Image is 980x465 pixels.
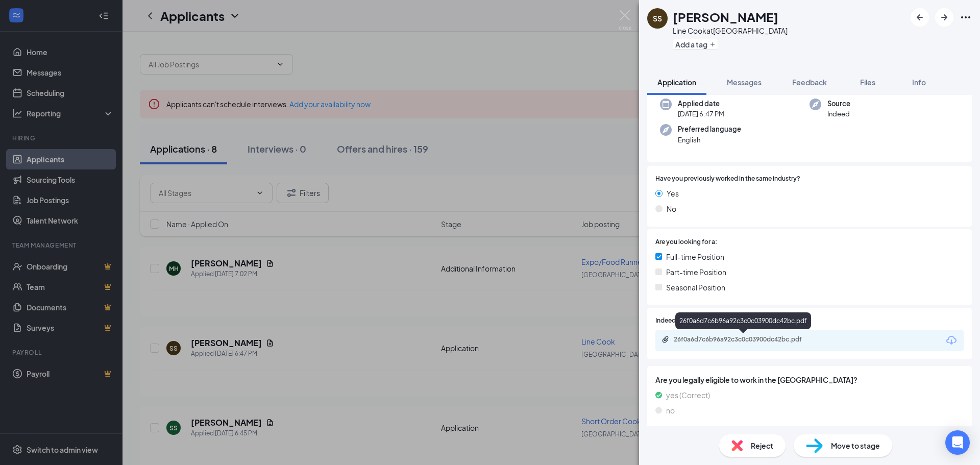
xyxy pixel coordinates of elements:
[709,41,716,47] svg: Plus
[912,78,926,87] span: Info
[914,11,926,23] svg: ArrowLeftNew
[655,316,700,326] span: Indeed Resume
[938,11,950,23] svg: ArrowRight
[860,78,875,87] span: Files
[678,124,741,134] span: Preferred language
[827,109,850,119] span: Indeed
[666,405,675,416] span: no
[655,374,964,385] span: Are you legally eligible to work in the [GEOGRAPHIC_DATA]?
[792,78,827,87] span: Feedback
[673,39,718,50] button: PlusAdd a tag
[673,26,788,36] div: Line Cook at [GEOGRAPHIC_DATA]
[666,282,725,293] span: Seasonal Position
[655,237,717,247] span: Are you looking for a:
[653,13,662,23] div: SS
[827,99,850,109] span: Source
[751,440,773,451] span: Reject
[666,389,710,401] span: yes (Correct)
[935,8,953,27] button: ArrowRight
[727,78,762,87] span: Messages
[945,334,958,347] svg: Download
[960,11,972,23] svg: Ellipses
[673,8,778,26] h1: [PERSON_NAME]
[911,8,929,27] button: ArrowLeftNew
[666,266,726,278] span: Part-time Position
[675,312,811,329] div: 26f0a6d7c6b96a92c3c0c03900dc42bc.pdf
[666,251,724,262] span: Full-time Position
[661,335,670,344] svg: Paperclip
[657,78,696,87] span: Application
[674,335,817,344] div: 26f0a6d7c6b96a92c3c0c03900dc42bc.pdf
[667,203,676,214] span: No
[655,174,800,184] span: Have you previously worked in the same industry?
[661,335,827,345] a: Paperclip26f0a6d7c6b96a92c3c0c03900dc42bc.pdf
[678,99,724,109] span: Applied date
[831,440,880,451] span: Move to stage
[667,188,679,199] span: Yes
[678,135,741,145] span: English
[678,109,724,119] span: [DATE] 6:47 PM
[945,430,970,455] div: Open Intercom Messenger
